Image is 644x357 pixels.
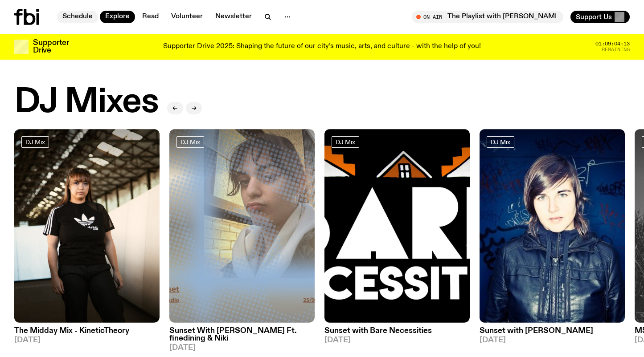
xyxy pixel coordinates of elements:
[25,138,45,145] span: DJ Mix
[100,11,135,23] a: Explore
[169,344,315,352] span: [DATE]
[166,11,208,23] a: Volunteer
[14,327,160,335] h3: The Midday Mix - KineticTheory
[480,327,625,335] h3: Sunset with [PERSON_NAME]
[14,85,158,119] h2: DJ Mixes
[163,43,481,51] p: Supporter Drive 2025: Shaping the future of our city’s music, arts, and culture - with the help o...
[180,138,200,145] span: DJ Mix
[570,11,630,23] button: Support Us
[14,323,160,344] a: The Midday Mix - KineticTheory[DATE]
[137,11,164,23] a: Read
[176,136,204,148] a: DJ Mix
[595,41,630,46] span: 01:09:04:13
[21,136,49,148] a: DJ Mix
[576,13,612,21] span: Support Us
[332,136,359,148] a: DJ Mix
[169,323,315,352] a: Sunset With [PERSON_NAME] Ft. finedining & Niki[DATE]
[324,327,470,335] h3: Sunset with Bare Necessities
[412,11,563,23] button: On AirThe Playlist with [PERSON_NAME] and [PERSON_NAME]
[487,136,514,148] a: DJ Mix
[33,39,69,54] h3: Supporter Drive
[480,323,625,344] a: Sunset with [PERSON_NAME][DATE]
[324,129,470,323] img: Bare Necessities
[602,47,630,52] span: Remaining
[336,138,355,145] span: DJ Mix
[480,337,625,344] span: [DATE]
[14,337,160,344] span: [DATE]
[324,323,470,344] a: Sunset with Bare Necessities[DATE]
[324,337,470,344] span: [DATE]
[210,11,257,23] a: Newsletter
[169,327,315,342] h3: Sunset With [PERSON_NAME] Ft. finedining & Niki
[57,11,98,23] a: Schedule
[491,138,510,145] span: DJ Mix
